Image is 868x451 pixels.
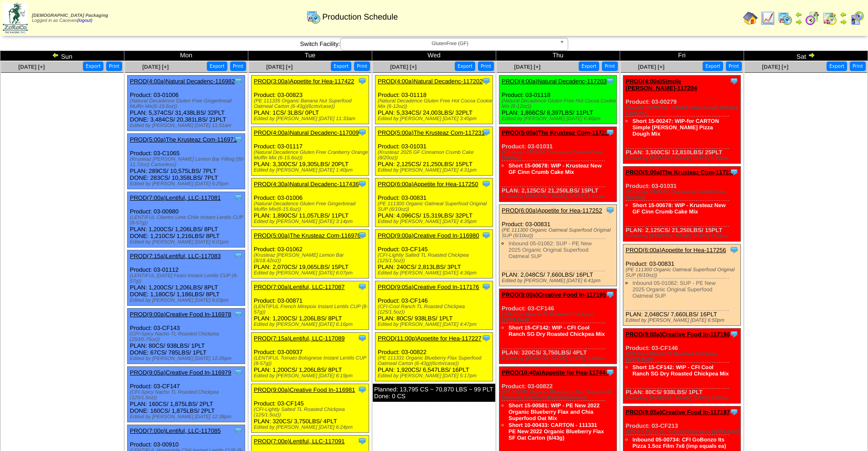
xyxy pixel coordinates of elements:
[375,230,493,279] div: Product: 03-CF145 PLAN: 240CS / 2,813LBS / 3PLT
[130,194,221,201] a: PROD(7:00a)Lentiful, LLC-117081
[762,64,788,70] a: [DATE] [+]
[378,373,493,379] div: Edited by [PERSON_NAME] [DATE] 5:17pm
[729,329,739,339] img: Tooltip
[827,61,847,71] button: Export
[502,207,602,214] a: PROD(6:00a)Appetite for Hea-117252
[850,61,866,71] button: Print
[252,178,369,227] div: Product: 03-01006 PLAN: 1,890CS / 11,057LBS / 11PLT
[130,157,245,167] div: (Krusteaz [PERSON_NAME] Lemon Bar Filling (50-11.72oz) Cartonless)
[234,193,243,202] img: Tooltip
[378,253,493,264] div: (CFI-Lightly Salted TL Roasted Chickpea (125/1.5oz))
[482,334,491,343] img: Tooltip
[32,13,108,23] span: Logged in as Caceves
[230,61,246,71] button: Print
[254,232,361,239] a: PROD(5:00a)The Krusteaz Com-116970
[502,129,611,136] a: PROD(5:00a)The Krusteaz Com-117232
[130,331,245,342] div: (CFI-Spicy Nacho TL Roasted Chickpea (250/0.75oz))
[378,304,493,315] div: (CFI-Cool Ranch TL Roasted Chickpea (125/1.5oz))
[358,179,367,188] img: Tooltip
[626,105,740,116] div: (Simple [PERSON_NAME] Pizza Dough (6/9.8oz Cartons))
[743,11,758,25] img: home.gif
[502,356,616,361] div: Edited by [PERSON_NAME] [DATE] 6:45pm
[373,384,495,402] div: Planned: 13,795 CS ~ 70,870 LBS ~ 99 PLT Done: 0 CS
[378,98,493,109] div: (Natural Decadence Gluten Free Hot Cocoa Cookie Mix (6-12oz))
[606,368,615,377] img: Tooltip
[128,367,245,422] div: Product: 03-CF147 PLAN: 160CS / 1,875LBS / 2PLT DONE: 160CS / 1,875LBS / 2PLT
[626,351,740,362] div: (CFI-Cool Ranch TL Roasted Chickpea (125/1.5oz))
[502,98,616,109] div: (Natural Decadence Gluten Free Hot Cocoa Cookie Mix (6-12oz))
[375,178,493,227] div: Product: 03-00831 PLAN: 4,096CS / 15,319LBS / 32PLT
[502,291,606,298] a: PROD(9:00a)Creative Food In-117195
[632,364,729,377] a: Short 15-CF142: WIP - CFI Cool Ranch SG Dry Roasted Chickpea Mix
[252,230,369,279] div: Product: 03-01062 PLAN: 2,070CS / 19,065LBS / 15PLT
[234,251,243,260] img: Tooltip
[130,181,245,187] div: Edited by [PERSON_NAME] [DATE] 5:25pm
[254,386,355,393] a: PROD(9:00a)Creative Food In-116981
[482,231,491,240] img: Tooltip
[606,128,615,137] img: Tooltip
[358,385,367,394] img: Tooltip
[378,232,479,239] a: PROD(9:00a)Creative Food In-116980
[254,438,344,445] a: PROD(7:00p)Lentiful, LLC-117091
[128,192,245,248] div: Product: 03-00980 PLAN: 1,200CS / 1,206LBS / 8PLT DONE: 1,210CS / 1,216LBS / 8PLT
[626,78,697,91] a: PROD(4:00a)Simple [PERSON_NAME]-117204
[840,11,847,18] img: arrowleft.gif
[234,426,243,435] img: Tooltip
[128,76,245,131] div: Product: 03-01006 PLAN: 5,374CS / 31,438LBS / 32PLT DONE: 3,484CS / 20,381LBS / 21PLT
[77,18,92,23] a: (logout)
[502,369,609,376] a: PROD(10:40a)Appetite for Hea-117444
[130,123,245,128] div: Edited by [PERSON_NAME] [DATE] 11:51am
[130,390,245,400] div: (CFI-Spicy Nacho TL Roasted Chickpea (125/1.5oz))
[840,18,847,25] img: arrowright.gif
[626,247,726,253] a: PROD(6:00a)Appetite for Hea-117256
[254,219,369,224] div: Edited by [PERSON_NAME] [DATE] 3:14pm
[18,64,45,70] span: [DATE] [+]
[130,239,245,245] div: Edited by [PERSON_NAME] [DATE] 6:01pm
[482,76,491,86] img: Tooltip
[254,373,369,379] div: Edited by [PERSON_NAME] [DATE] 6:19pm
[254,150,369,161] div: (Natural Decadence Gluten Free Cranberry Orange Muffin Mix (6-15.6oz))
[358,128,367,137] img: Tooltip
[254,116,369,122] div: Edited by [PERSON_NAME] [DATE] 11:33am
[378,181,478,187] a: PROD(6:00a)Appetite for Hea-117250
[252,281,369,330] div: Product: 03-00871 PLAN: 1,200CS / 1,206LBS / 8PLT
[252,384,369,433] div: Product: 03-CF145 PLAN: 320CS / 3,750LBS / 4PLT
[626,189,740,200] div: (Krusteaz 2025 GF Cinnamon Crumb Cake (8/20oz))
[83,61,103,71] button: Export
[254,304,369,315] div: (LENTIFUL French Mirepoix Instant Lentils CUP (8-57g))
[378,355,493,366] div: (PE 111331 Organic Blueberry Flax Superfood Oatmeal Carton (6-43g)(6crtn/case))
[358,282,367,291] img: Tooltip
[378,129,485,136] a: PROD(5:00a)The Krusteaz Com-117231
[638,64,664,70] a: [DATE] [+]
[358,436,367,446] img: Tooltip
[52,51,59,59] img: arrowleft.gif
[579,61,599,71] button: Export
[626,318,740,323] div: Edited by [PERSON_NAME] [DATE] 6:50pm
[620,51,744,61] td: Fri
[266,64,293,70] a: [DATE] [+]
[514,64,540,70] span: [DATE] [+]
[375,76,493,124] div: Product: 03-01118 PLAN: 5,334CS / 24,003LBS / 32PLT
[254,284,344,290] a: PROD(7:00a)Lentiful, LLC-117087
[729,76,739,86] img: Tooltip
[375,127,493,176] div: Product: 03-01031 PLAN: 2,125CS / 21,250LBS / 15PLT
[124,51,248,61] td: Mon
[378,201,493,212] div: (PE 111300 Organic Oatmeal Superfood Original SUP (6/10oz))
[502,194,616,199] div: Edited by [PERSON_NAME] [DATE] 6:41pm
[128,309,245,364] div: Product: 03-CF143 PLAN: 80CS / 938LBS / 1PLT DONE: 67CS / 785LBS / 1PLT
[254,78,354,85] a: PROD(3:00a)Appetite for Hea-117422
[128,134,245,189] div: Product: 03-C1065 PLAN: 289CS / 10,575LBS / 7PLT DONE: 283CS / 10,358LBS / 7PLT
[254,98,369,109] div: (PE 111335 Organic Banana Nut Superfood Oatmeal Carton (6-43g)(6crtn/case))
[623,167,741,242] div: Product: 03-01031 PLAN: 2,125CS / 21,250LBS / 15PLT
[632,436,726,449] a: Inbound 05-00734: CFI GoBonzo Its Pizza 1.5oz Film 7x6 (imp equals ea)
[252,333,369,381] div: Product: 03-00937 PLAN: 1,200CS / 1,206LBS / 8PLT
[375,281,493,330] div: Product: 03-CF146 PLAN: 80CS / 938LBS / 1PLT
[0,51,124,61] td: Sun
[252,76,369,124] div: Product: 03-00823 PLAN: 1CS / 3LBS / 0PLT
[850,11,864,25] img: calendarcustomer.gif
[502,390,616,400] div: (PE 111331 Organic Blueberry Flax Superfood Oatmeal Carton (6-43g)(6crtn/case))
[130,356,245,361] div: Edited by [PERSON_NAME] [DATE] 12:26pm
[499,289,617,364] div: Product: 03-CF146 PLAN: 320CS / 3,750LBS / 4PLT
[358,231,367,240] img: Tooltip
